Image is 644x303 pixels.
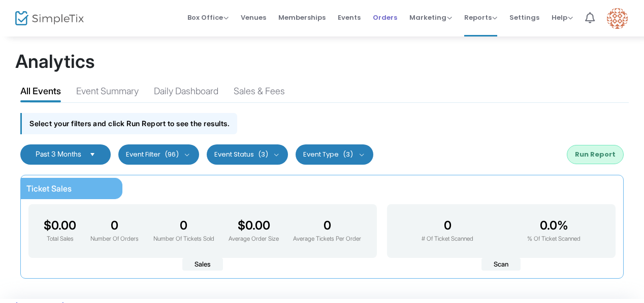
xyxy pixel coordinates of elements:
div: Sales & Fees [234,84,285,102]
span: Venues [241,5,266,30]
span: Sales [182,258,223,271]
button: Select [85,150,100,159]
p: Number Of Orders [90,235,139,244]
span: Marketing [409,13,452,22]
span: Memberships [278,5,326,30]
span: Events [338,5,361,30]
span: (96) [165,150,179,159]
h3: $0.00 [229,218,279,233]
span: Box Office [187,13,229,22]
button: Event Filter(96) [118,144,199,165]
div: All Events [20,84,61,102]
h3: $0.00 [44,218,76,233]
p: Average Tickets Per Order [293,235,361,244]
span: Orders [373,5,397,30]
span: (3) [343,150,353,159]
span: (3) [258,150,268,159]
h3: 0.0% [527,218,581,233]
div: Daily Dashboard [154,84,218,102]
div: Event Summary [76,84,139,102]
h1: Analytics [15,51,629,72]
span: Settings [509,5,539,30]
p: Average Order Size [229,235,279,244]
span: Scan [481,258,521,271]
p: Total Sales [44,235,76,244]
button: Run Report [567,145,624,164]
h3: 0 [153,218,214,233]
span: Help [552,13,573,22]
div: Select your filters and click Run Report to see the results. [20,113,237,134]
p: Number Of Tickets Sold [153,235,214,244]
span: Reports [464,13,497,22]
p: % Of Ticket Scanned [527,235,581,244]
p: # Of Ticket Scanned [422,235,473,244]
h3: 0 [293,218,361,233]
span: Past 3 Months [36,149,81,158]
span: Ticket Sales [26,183,72,194]
button: Event Type(3) [296,144,373,165]
h3: 0 [90,218,139,233]
h3: 0 [422,218,473,233]
button: Event Status(3) [207,144,288,165]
